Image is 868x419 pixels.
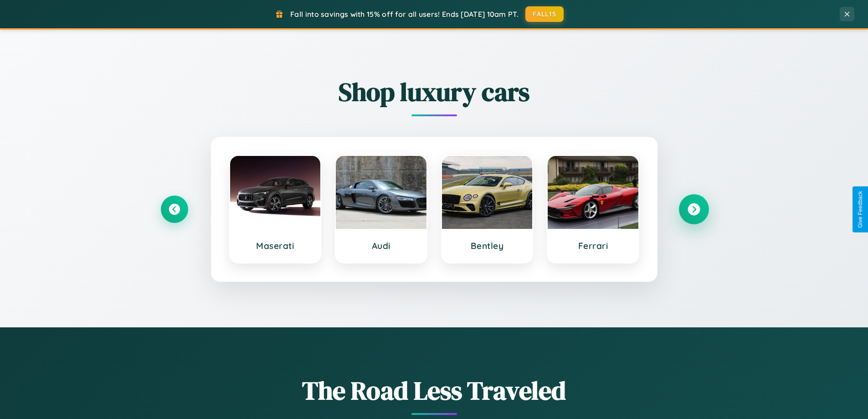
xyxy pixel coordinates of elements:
div: Give Feedback [857,191,863,228]
h1: The Road Less Traveled [161,373,708,408]
h2: Shop luxury cars [161,74,708,109]
h3: Audi [345,240,417,251]
h3: Ferrari [557,240,629,251]
h3: Bentley [451,240,524,251]
span: Fall into savings with 15% off for all users! Ends [DATE] 10am PT. [290,10,519,19]
button: FALL15 [525,6,564,22]
h3: Maserati [239,240,312,251]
